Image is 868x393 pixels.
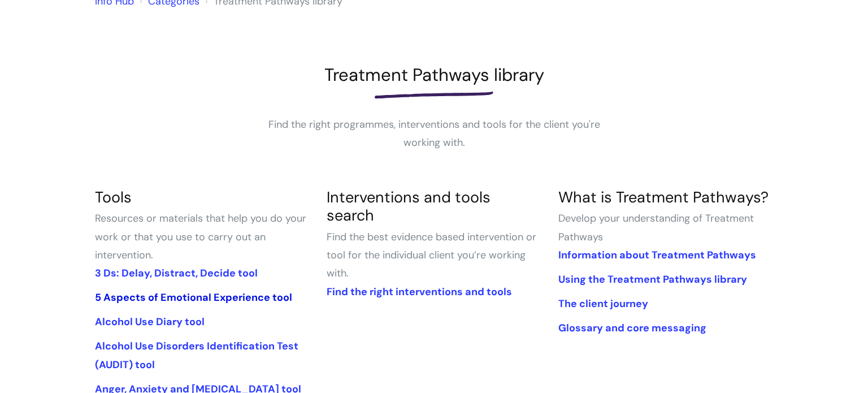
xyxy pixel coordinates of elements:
[95,187,132,207] a: Tools
[327,187,491,225] a: Interventions and tools search
[558,248,756,262] a: Information about Treatment Pathways
[95,64,773,85] h1: Treatment Pathways library
[95,339,298,371] a: Alcohol Use Disorders Identification Test (AUDIT) tool
[95,291,292,304] a: 5 Aspects of Emotional Experience tool
[95,266,258,280] a: 3 Ds: Delay, Distract, Decide tool
[264,115,604,152] p: Find the right programmes, interventions and tools for the client you're working with.
[558,187,769,207] a: What is Treatment Pathways?
[558,211,754,243] span: Develop your understanding of Treatment Pathways
[558,297,648,310] a: The client journey
[558,321,706,335] a: Glossary and core messaging
[327,230,536,280] span: Find the best evidence based intervention or tool for the individual client you’re working with.
[95,315,205,329] a: Alcohol Use Diary tool
[558,273,747,286] a: Using the Treatment Pathways library
[327,285,512,299] a: Find the right interventions and tools
[95,211,306,262] span: Resources or materials that help you do your work or that you use to carry out an intervention.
